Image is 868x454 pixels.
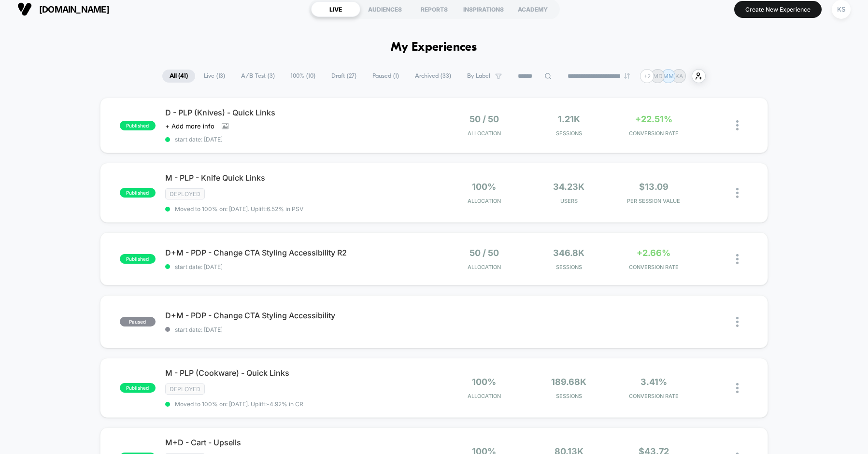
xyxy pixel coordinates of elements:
span: Moved to 100% on: [DATE] . Uplift: 6.52% in PSV [175,205,303,213]
span: 50 / 50 [470,248,499,258]
span: [DOMAIN_NAME] [39,4,109,14]
span: CONVERSION RATE [614,130,694,137]
span: Moved to 100% on: [DATE] . Uplift: -4.92% in CR [175,400,303,408]
span: $13.09 [639,182,669,192]
span: published [120,383,156,393]
span: published [120,254,156,264]
span: Sessions [529,130,609,137]
span: 1.21k [558,114,580,124]
span: Sessions [529,264,609,270]
span: 189.68k [551,377,586,387]
span: M - PLP (Cookware) - Quick Links [165,368,434,378]
span: published [120,188,156,198]
span: start date: [DATE] [165,326,434,333]
span: Draft ( 27 ) [324,70,364,83]
span: Archived ( 33 ) [408,70,458,83]
img: close [736,254,739,264]
span: M+D - Cart - Upsells [165,438,434,447]
button: [DOMAIN_NAME] [14,1,112,17]
div: INSPIRATIONS [459,1,508,17]
span: start date: [DATE] [165,263,434,270]
span: CONVERSION RATE [614,264,694,270]
img: close [736,188,739,198]
div: REPORTS [410,1,459,17]
span: Users [529,198,609,204]
div: AUDIENCES [360,1,410,17]
h1: My Experiences [391,41,477,55]
span: start date: [DATE] [165,136,434,143]
p: MM [663,72,674,80]
span: Allocation [468,393,501,399]
span: By Label [467,72,490,80]
span: Allocation [468,198,501,204]
div: ACADEMY [508,1,557,17]
img: close [736,317,739,327]
span: Live ( 13 ) [197,70,232,83]
span: paused [120,317,156,326]
span: 34.23k [553,182,584,192]
span: Deployed [165,188,205,199]
span: +2.66% [637,248,670,258]
span: M - PLP - Knife Quick Links [165,173,434,183]
span: 100% [472,377,496,387]
span: D+M - PDP - Change CTA Styling Accessibility [165,311,434,320]
span: 50 / 50 [470,114,499,124]
span: All ( 41 ) [162,70,195,83]
p: KA [675,72,683,80]
div: + 2 [640,69,654,83]
span: +22.51% [635,114,672,124]
img: end [624,73,630,79]
span: Paused ( 1 ) [365,70,406,83]
span: Allocation [468,130,501,137]
span: 100% ( 10 ) [284,70,323,83]
span: + Add more info [165,122,214,130]
span: A/B Test ( 3 ) [234,70,282,83]
span: Deployed [165,383,205,395]
img: close [736,120,739,130]
span: D - PLP (Knives) - Quick Links [165,108,434,117]
span: 346.8k [553,248,584,258]
img: close [736,383,739,393]
div: LIVE [311,1,360,17]
span: 3.41% [640,377,667,387]
button: Create New Experience [734,1,822,18]
span: 100% [472,182,496,192]
span: CONVERSION RATE [614,393,694,399]
span: Allocation [468,264,501,270]
p: MD [653,72,663,80]
img: Visually logo [17,2,32,16]
span: Sessions [529,393,609,399]
span: D+M - PDP - Change CTA Styling Accessibility R2 [165,248,434,257]
span: published [120,121,156,130]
